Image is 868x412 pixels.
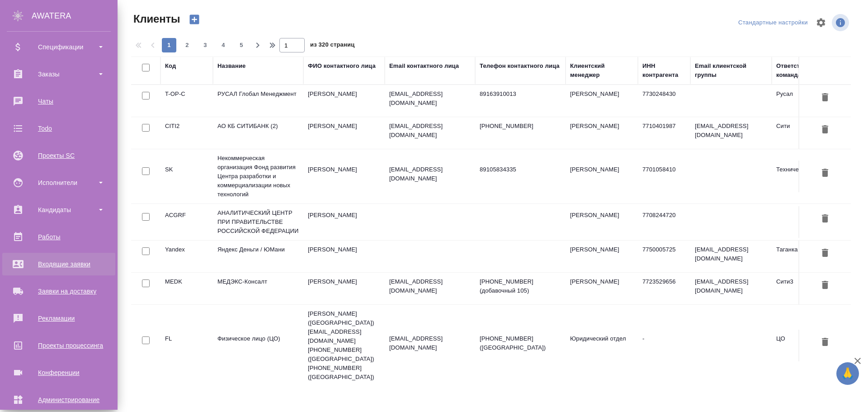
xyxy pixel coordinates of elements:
[836,362,859,385] button: 🙏
[642,62,686,80] div: ИНН контрагента
[2,307,115,330] a: Рекламации
[772,117,844,149] td: Сити
[817,165,833,182] button: Удалить
[303,305,385,386] td: [PERSON_NAME] ([GEOGRAPHIC_DATA]) [EMAIL_ADDRESS][DOMAIN_NAME] [PHONE_NUMBER] ([GEOGRAPHIC_DATA])...
[2,226,115,248] a: Работы
[695,62,767,80] div: Email клиентской группы
[7,40,111,54] div: Спецификации
[7,67,111,81] div: Заказы
[303,161,385,192] td: [PERSON_NAME]
[217,62,245,71] div: Название
[566,330,638,361] td: Юридический отдел
[234,38,249,52] button: 5
[480,165,561,174] p: 89105834335
[480,62,560,71] div: Телефон контактного лица
[180,38,194,52] button: 2
[817,245,833,262] button: Удалить
[566,273,638,304] td: [PERSON_NAME]
[160,330,213,361] td: FL
[817,90,833,106] button: Удалить
[690,241,772,272] td: [EMAIL_ADDRESS][DOMAIN_NAME]
[389,122,471,140] p: [EMAIL_ADDRESS][DOMAIN_NAME]
[810,12,832,33] span: Настроить таблицу
[213,85,303,117] td: РУСАЛ Глобал Менеджмент
[198,38,212,52] button: 3
[7,339,111,352] div: Проекты процессинга
[772,85,844,117] td: Русал
[772,241,844,272] td: Таганка
[566,85,638,117] td: [PERSON_NAME]
[840,364,855,383] span: 🙏
[638,241,690,272] td: 7750005725
[389,62,459,71] div: Email контактного лица
[7,203,111,217] div: Кандидаты
[7,95,111,108] div: Чаты
[213,330,303,361] td: Физическое лицо (ЦО)
[2,334,115,357] a: Проекты процессинга
[7,230,111,244] div: Работы
[2,90,115,113] a: Чаты
[480,122,561,131] p: [PHONE_NUMBER]
[570,62,633,80] div: Клиентский менеджер
[389,277,471,295] p: [EMAIL_ADDRESS][DOMAIN_NAME]
[817,277,833,294] button: Удалить
[213,117,303,149] td: АО КБ СИТИБАНК (2)
[776,62,840,80] div: Ответственная команда
[2,117,115,140] a: Todo
[213,273,303,304] td: МЕДЭКС-Консалт
[2,361,115,384] a: Конференции
[310,39,354,52] span: из 320 страниц
[817,334,833,351] button: Удалить
[180,41,194,50] span: 2
[2,253,115,275] a: Входящие заявки
[638,273,690,304] td: 7723529656
[213,149,303,204] td: Некоммерческая организация Фонд развития Центра разработки и коммерциализации новых технологий
[638,206,690,238] td: 7708244720
[160,117,213,149] td: CITI2
[303,241,385,272] td: [PERSON_NAME]
[2,144,115,167] a: Проекты SC
[772,273,844,304] td: Сити3
[480,90,561,99] p: 89163910013
[7,122,111,135] div: Todo
[198,41,212,50] span: 3
[638,161,690,192] td: 7701058410
[772,161,844,192] td: Технический
[638,85,690,117] td: 7730248430
[234,41,249,50] span: 5
[7,176,111,189] div: Исполнители
[817,122,833,138] button: Удалить
[480,334,561,352] p: [PHONE_NUMBER] ([GEOGRAPHIC_DATA])
[480,277,561,295] p: [PHONE_NUMBER] (добавочный 105)
[638,330,690,361] td: -
[566,206,638,238] td: [PERSON_NAME]
[303,206,385,238] td: [PERSON_NAME]
[690,273,772,304] td: [EMAIL_ADDRESS][DOMAIN_NAME]
[7,393,111,407] div: Администрирование
[389,165,471,183] p: [EMAIL_ADDRESS][DOMAIN_NAME]
[160,241,213,272] td: Yandex
[160,206,213,238] td: ACGRF
[131,12,180,26] span: Клиенты
[213,241,303,272] td: Яндекс Деньги / ЮМани
[7,284,111,298] div: Заявки на доставку
[160,273,213,304] td: MEDK
[2,280,115,303] a: Заявки на доставку
[303,117,385,149] td: [PERSON_NAME]
[160,161,213,192] td: SK
[2,388,115,411] a: Администрирование
[389,90,471,108] p: [EMAIL_ADDRESS][DOMAIN_NAME]
[216,41,231,50] span: 4
[817,211,833,227] button: Удалить
[772,330,844,361] td: ЦО
[32,7,118,25] div: AWATERA
[690,117,772,149] td: [EMAIL_ADDRESS][DOMAIN_NAME]
[303,85,385,117] td: [PERSON_NAME]
[184,12,205,27] button: Создать
[638,117,690,149] td: 7710401987
[160,85,213,117] td: T-OP-C
[213,204,303,240] td: АНАЛИТИЧЕСКИЙ ЦЕНТР ПРИ ПРАВИТЕЛЬСТВЕ РОССИЙСКОЙ ФЕДЕРАЦИИ
[7,366,111,379] div: Конференции
[308,62,376,71] div: ФИО контактного лица
[7,149,111,162] div: Проекты SC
